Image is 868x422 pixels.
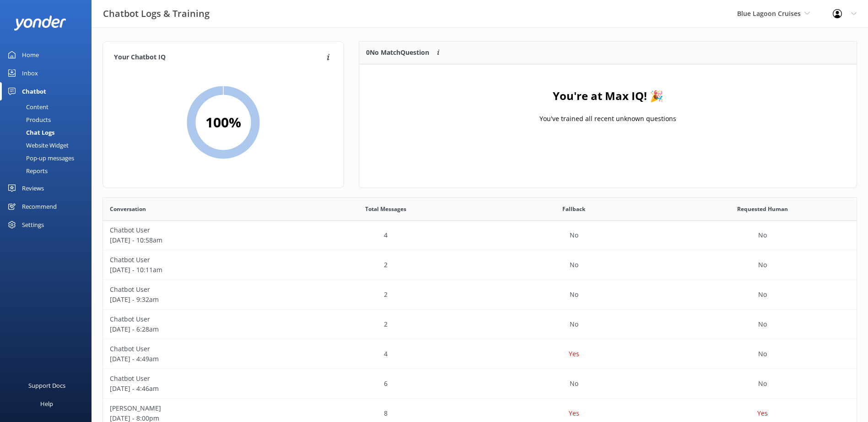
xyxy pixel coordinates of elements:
[553,87,663,105] h4: You're at Max IQ! 🎉
[366,47,429,58] p: 0 No Match Question
[5,164,92,177] a: Reports
[5,152,74,164] div: Pop-up messages
[757,408,768,418] p: Yes
[758,290,767,300] p: No
[110,314,285,324] p: Chatbot User
[384,260,388,270] p: 2
[110,285,285,295] p: Chatbot User
[384,319,388,329] p: 2
[114,53,324,63] h4: Your Chatbot IQ
[384,408,388,418] p: 8
[103,250,857,280] div: row
[359,64,857,156] div: grid
[758,349,767,359] p: No
[110,344,285,354] p: Chatbot User
[758,230,767,240] p: No
[103,280,857,310] div: row
[22,216,44,234] div: Settings
[570,290,578,300] p: No
[5,113,92,126] a: Products
[22,46,39,64] div: Home
[384,349,388,359] p: 4
[22,64,38,82] div: Inbox
[5,164,48,177] div: Reports
[22,179,44,197] div: Reviews
[384,230,388,240] p: 4
[22,82,46,100] div: Chatbot
[5,100,92,113] a: Content
[103,339,857,369] div: row
[758,379,767,389] p: No
[103,310,857,339] div: row
[569,349,579,359] p: Yes
[758,260,767,270] p: No
[22,197,57,216] div: Recommend
[28,376,65,395] div: Support Docs
[5,126,54,139] div: Chat Logs
[103,221,857,250] div: row
[110,403,285,413] p: [PERSON_NAME]
[110,295,285,305] p: [DATE] - 9:32am
[570,260,578,270] p: No
[737,205,788,213] span: Requested Human
[110,354,285,364] p: [DATE] - 4:49am
[110,324,285,334] p: [DATE] - 6:28am
[103,369,857,399] div: row
[110,225,285,235] p: Chatbot User
[737,9,801,18] span: Blue Lagoon Cruises
[539,114,676,124] p: You've trained all recent unknown questions
[110,384,285,394] p: [DATE] - 4:46am
[110,255,285,265] p: Chatbot User
[384,290,388,300] p: 2
[110,205,146,213] span: Conversation
[758,319,767,329] p: No
[5,139,92,152] a: Website Widget
[205,111,241,133] h2: 100 %
[110,235,285,245] p: [DATE] - 10:58am
[110,374,285,384] p: Chatbot User
[5,152,92,164] a: Pop-up messages
[384,379,388,389] p: 6
[569,408,579,418] p: Yes
[365,205,406,213] span: Total Messages
[562,205,585,213] span: Fallback
[5,113,51,126] div: Products
[40,395,53,413] div: Help
[5,139,69,152] div: Website Widget
[570,319,578,329] p: No
[570,230,578,240] p: No
[110,265,285,275] p: [DATE] - 10:11am
[570,379,578,389] p: No
[103,6,210,21] h3: Chatbot Logs & Training
[14,16,66,31] img: yonder-white-logo.png
[5,100,49,113] div: Content
[5,126,92,139] a: Chat Logs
